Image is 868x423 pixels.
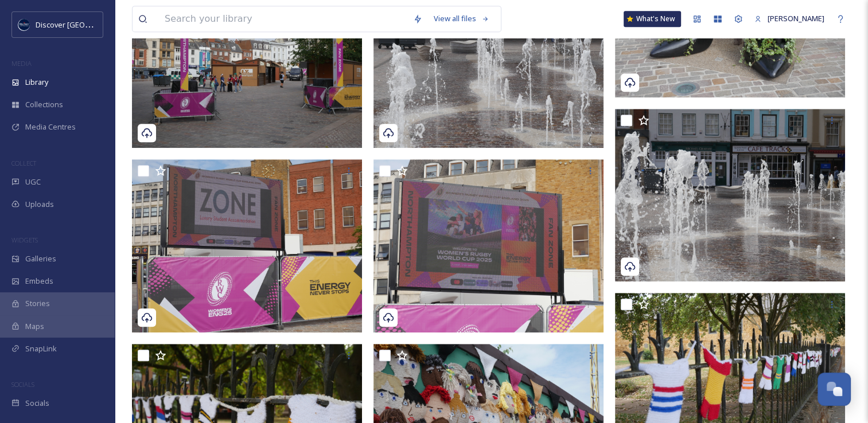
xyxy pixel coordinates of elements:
span: Galleries [25,253,56,264]
img: Untitled%20design%20%282%29.png [18,19,30,30]
span: WIDGETS [11,236,38,244]
span: Socials [25,398,49,409]
span: Collections [25,99,63,110]
span: COLLECT [11,159,36,167]
span: SnapLink [25,343,57,354]
input: Search your library [159,6,407,32]
span: UGC [25,177,41,187]
span: Library [25,77,48,88]
a: View all files [428,7,495,30]
img: CREDIT: NNBN WRWC Match and Fanzone 24 Aug 2025 (41).JPG [615,109,845,281]
span: Media Centres [25,122,76,132]
a: [PERSON_NAME] [749,7,830,30]
span: SOCIALS [11,380,34,389]
span: [PERSON_NAME] [768,13,824,23]
a: What's New [624,11,681,27]
span: Discover [GEOGRAPHIC_DATA] [36,19,140,30]
img: CREDIT: NNBN WRWC Match and Fanzone 24 Aug 2025 (40).JPG [132,159,362,332]
button: Open Chat [818,373,851,406]
span: Stories [25,298,50,309]
span: Embeds [25,276,53,287]
span: Maps [25,321,44,332]
span: Uploads [25,199,54,210]
span: MEDIA [11,59,32,68]
img: CREDIT: NNBN WRWC Match and Fanzone 24 Aug 2025 (39).JPG [373,159,604,332]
